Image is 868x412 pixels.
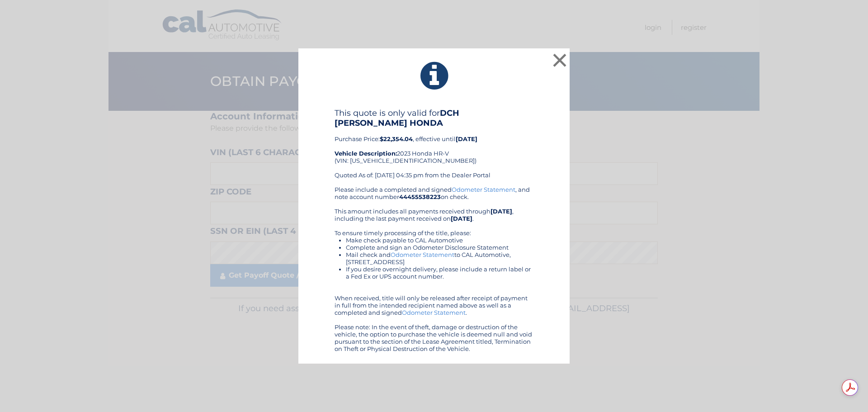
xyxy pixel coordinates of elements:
b: [DATE] [456,135,477,142]
a: Odometer Statement [452,186,515,193]
b: $22,354.04 [380,135,413,142]
b: 44455538223 [399,193,441,200]
button: × [551,51,569,69]
div: Purchase Price: , effective until 2023 Honda HR-V (VIN: [US_VEHICLE_IDENTIFICATION_NUMBER]) Quote... [335,108,533,186]
b: [DATE] [491,208,512,215]
li: Mail check and to CAL Automotive, [STREET_ADDRESS] [346,251,533,265]
a: Odometer Statement [391,251,454,258]
li: If you desire overnight delivery, please include a return label or a Fed Ex or UPS account number. [346,265,533,280]
h4: This quote is only valid for [335,108,533,128]
a: Odometer Statement [402,309,466,316]
b: DCH [PERSON_NAME] HONDA [335,108,459,128]
b: [DATE] [451,215,472,222]
div: Please include a completed and signed , and note account number on check. This amount includes al... [335,186,533,352]
strong: Vehicle Description: [335,150,397,157]
li: Complete and sign an Odometer Disclosure Statement [346,244,533,251]
li: Make check payable to CAL Automotive [346,237,533,244]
